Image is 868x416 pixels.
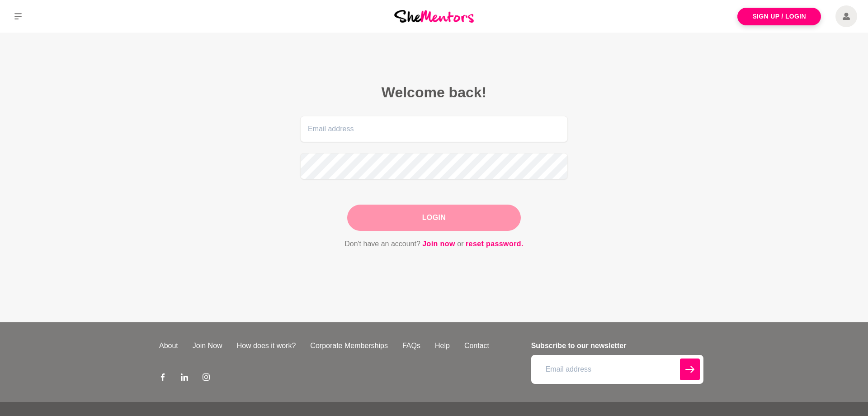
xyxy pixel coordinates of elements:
[466,238,524,250] a: reset password.
[395,340,428,351] a: FAQs
[230,340,303,351] a: How does it work?
[428,340,457,351] a: Help
[422,238,455,250] a: Join now
[300,83,568,101] h2: Welcome back!
[300,116,568,142] input: Email address
[394,10,474,22] img: She Mentors Logo
[152,340,185,351] a: About
[531,355,703,384] input: Email address
[185,340,230,351] a: Join Now
[159,373,166,384] a: Facebook
[531,340,703,351] h4: Subscribe to our newsletter
[181,373,188,384] a: LinkedIn
[737,8,821,25] a: Sign Up / Login
[303,340,395,351] a: Corporate Memberships
[300,238,568,250] p: Don't have an account? or
[457,340,496,351] a: Contact
[203,373,210,384] a: Instagram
